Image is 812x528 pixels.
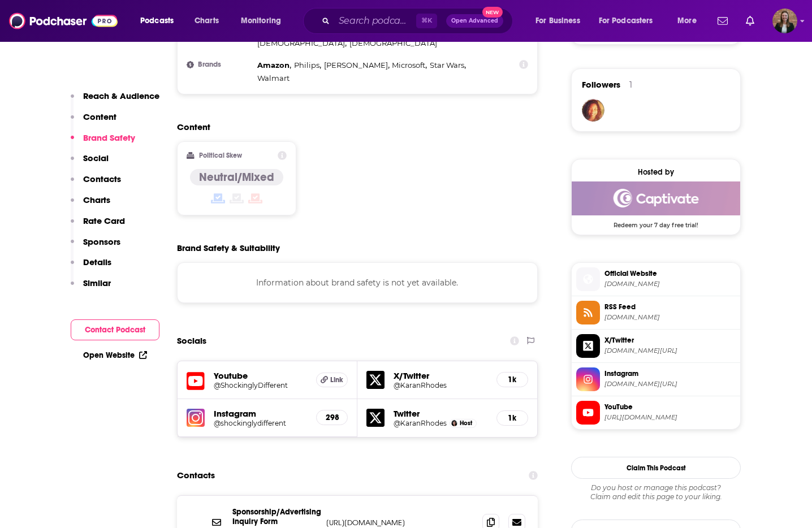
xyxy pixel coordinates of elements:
[177,243,280,253] h2: Brand Safety & Suitability
[195,13,219,29] span: Charts
[177,465,215,486] h2: Contacts
[214,381,307,389] a: @ShockinglyDifferent
[140,13,174,29] span: Podcasts
[334,12,416,30] input: Search podcasts, credits, & more...
[446,14,503,28] button: Open AdvancedNew
[430,60,464,70] span: Star Wars
[506,413,519,423] h5: 1k
[670,12,711,30] button: open menu
[71,153,109,174] button: Social
[576,334,736,358] a: X/Twitter[DOMAIN_NAME][URL]
[294,60,319,70] span: Philips
[572,215,740,229] span: Redeem your 7 day free trial!
[572,181,740,228] a: Captivate Deal: Redeem your 7 day free trial!
[591,12,670,30] button: open menu
[71,257,111,278] button: Details
[132,12,188,30] button: open menu
[257,59,291,72] span: ,
[330,375,343,384] span: Link
[604,302,736,312] span: RSS Feed
[394,419,447,427] a: @KaranRhodes
[772,8,797,33] span: Logged in as k_burns
[214,408,307,419] h5: Instagram
[324,59,390,72] span: ,
[772,8,797,33] button: Show profile menu
[394,381,487,389] a: @KaranRhodes
[576,301,736,324] a: RSS Feed[DOMAIN_NAME]
[233,12,296,30] button: open menu
[71,194,110,215] button: Charts
[232,507,317,526] p: Sponsorship/Advertising Inquiry Form
[214,370,307,381] h5: Youtube
[187,61,253,68] h3: Brands
[571,457,741,479] button: Claim This Podcast
[257,73,290,83] span: Walmart
[83,215,125,226] p: Rate Card
[71,278,111,298] button: Similar
[214,419,307,427] a: @shockinglydifferent
[430,59,466,72] span: ,
[83,350,147,360] a: Open Website
[392,60,425,70] span: Microsoft
[314,8,524,34] div: Search podcasts, credits, & more...
[604,313,736,322] span: feeds.captivate.fm
[9,10,118,32] img: Podchaser - Follow, Share and Rate Podcasts
[451,420,457,426] img: Karan Ferrell Rhodes
[582,79,620,90] span: Followers
[576,267,736,291] a: Official Website[DOMAIN_NAME]
[71,236,120,257] button: Sponsors
[83,174,121,184] p: Contacts
[713,11,732,31] a: Show notifications dropdown
[604,280,736,288] span: LeadYourGamePodcast.com
[629,80,632,90] div: 1
[535,13,580,29] span: For Business
[83,90,159,101] p: Reach & Audience
[177,262,538,303] div: Information about brand safety is not yet available.
[324,60,388,70] span: [PERSON_NAME]
[582,99,604,122] img: karrielking
[604,380,736,388] span: instagram.com/shockinglydifferent
[326,413,338,422] h5: 298
[772,8,797,33] img: User Profile
[460,419,472,427] span: Host
[506,375,519,384] h5: 1k
[599,13,653,29] span: For Podcasters
[241,13,281,29] span: Monitoring
[83,236,120,247] p: Sponsors
[83,153,109,163] p: Social
[572,181,740,215] img: Captivate Deal: Redeem your 7 day free trial!
[177,122,529,132] h2: Content
[83,111,116,122] p: Content
[257,38,345,47] span: [DEMOGRAPHIC_DATA]
[83,132,135,143] p: Brand Safety
[187,12,226,30] a: Charts
[392,59,427,72] span: ,
[604,369,736,379] span: Instagram
[528,12,594,30] button: open menu
[199,152,242,159] h2: Political Skew
[604,413,736,422] span: https://www.youtube.com/@ShockinglyDifferent
[294,59,321,72] span: ,
[71,174,121,194] button: Contacts
[394,370,487,381] h5: X/Twitter
[257,60,290,70] span: Amazon
[71,90,159,111] button: Reach & Audience
[257,37,347,50] span: ,
[199,170,274,184] h4: Neutral/Mixed
[604,347,736,355] span: twitter.com/KaranRhodes
[482,7,503,18] span: New
[349,38,437,47] span: [DEMOGRAPHIC_DATA]
[71,319,159,340] button: Contact Podcast
[83,194,110,205] p: Charts
[451,18,498,24] span: Open Advanced
[604,402,736,412] span: YouTube
[187,409,205,427] img: iconImage
[416,14,437,28] span: ⌘ K
[571,483,741,492] span: Do you host or manage this podcast?
[83,257,111,267] p: Details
